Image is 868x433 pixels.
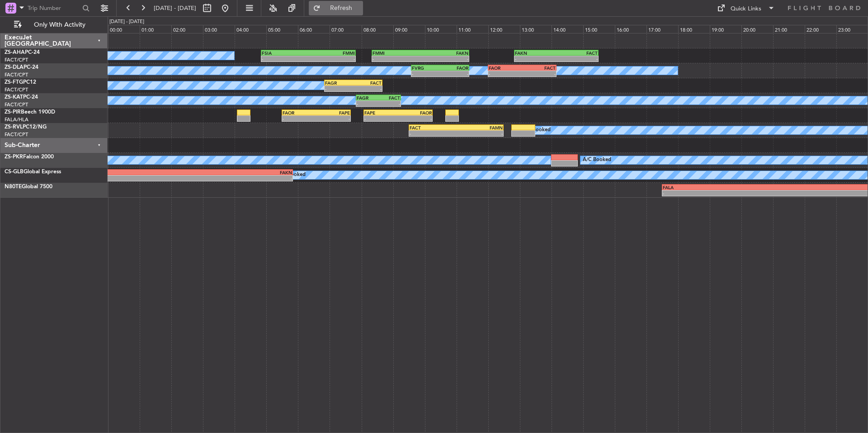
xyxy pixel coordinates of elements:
div: - [353,86,381,91]
div: FAGR [325,80,353,86]
div: - [456,131,503,136]
div: 04:00 [235,25,266,33]
div: 23:00 [836,25,868,33]
div: - [420,56,468,62]
span: ZS-KAT [5,95,23,100]
div: FACT [557,50,598,56]
div: 16:00 [615,25,646,33]
div: - [144,176,292,181]
a: FACT/CPT [5,101,28,108]
div: 14:00 [552,25,583,33]
span: N80TE [5,184,22,190]
div: 02:00 [171,25,203,33]
span: Refresh [322,5,360,11]
div: FAOR [440,65,468,71]
div: - [557,56,598,62]
div: FAKN [420,50,468,56]
button: Only With Activity [10,18,98,32]
div: - [489,71,522,76]
a: FACT/CPT [5,86,28,93]
div: - [663,190,815,196]
div: 19:00 [710,25,741,33]
span: ZS-PKR [5,154,23,160]
div: FAOR [489,65,522,71]
a: FALA/HLA [5,116,28,123]
div: 12:00 [488,25,520,33]
div: FAKN [515,50,557,56]
a: CS-GLBGlobal Express [5,169,61,175]
div: FSIA [262,50,308,56]
a: N80TEGlobal 7500 [5,184,52,190]
a: FACT/CPT [5,57,28,63]
a: ZS-FTGPC12 [5,80,36,85]
div: FAGR [357,95,378,100]
button: Refresh [309,1,363,15]
div: - [325,86,353,91]
div: Quick Links [731,5,761,14]
div: FVRG [412,65,440,71]
span: ZS-DLA [5,65,24,70]
div: 01:00 [140,25,171,33]
div: 09:00 [393,25,425,33]
span: ZS-AHA [5,50,25,55]
span: ZS-PIR [5,109,21,115]
div: 07:00 [330,25,361,33]
div: 11:00 [457,25,488,33]
a: ZS-PIRBeech 1900D [5,109,55,115]
div: 22:00 [805,25,836,33]
div: - [308,56,355,62]
div: - [373,56,420,62]
div: 13:00 [520,25,552,33]
div: 21:00 [773,25,805,33]
div: - [283,116,316,121]
span: [DATE] - [DATE] [154,4,196,12]
div: FACT [522,65,556,71]
div: FAKN [144,170,292,175]
a: ZS-PKRFalcon 2000 [5,154,54,160]
a: ZS-AHAPC-24 [5,50,40,55]
div: 03:00 [203,25,235,33]
div: 05:00 [266,25,298,33]
span: CS-GLB [5,169,24,175]
div: 08:00 [362,25,393,33]
div: FMMI [373,50,420,56]
div: 17:00 [646,25,678,33]
div: FACT [353,80,381,86]
div: 06:00 [298,25,330,33]
div: 20:00 [741,25,773,33]
div: [DATE] - [DATE] [109,18,144,26]
div: - [515,56,557,62]
div: - [262,56,308,62]
input: Trip Number [28,1,80,15]
span: Only With Activity [24,22,95,28]
div: - [410,131,456,136]
button: Quick Links [712,1,779,15]
a: FACT/CPT [5,71,28,78]
span: ZS-FTG [5,80,23,85]
div: - [398,116,431,121]
div: 18:00 [678,25,710,33]
div: - [364,116,398,121]
div: FAPE [364,110,398,115]
div: - [440,71,468,76]
a: ZS-KATPC-24 [5,95,38,100]
div: 15:00 [583,25,615,33]
div: FAOR [398,110,431,115]
a: ZS-RVLPC12/NG [5,124,47,130]
a: FACT/CPT [5,131,28,138]
div: FAOR [283,110,316,115]
a: ZS-DLAPC-24 [5,65,38,70]
div: - [378,101,400,106]
div: FMMI [308,50,355,56]
div: FAMN [456,125,503,130]
div: A/C Booked [522,124,551,137]
div: FACT [410,125,456,130]
div: FACT [378,95,400,100]
div: - [316,116,349,121]
div: - [522,71,556,76]
span: ZS-RVL [5,124,23,130]
div: 00:00 [108,25,140,33]
div: - [412,71,440,76]
div: 10:00 [425,25,457,33]
div: FAPE [316,110,349,115]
